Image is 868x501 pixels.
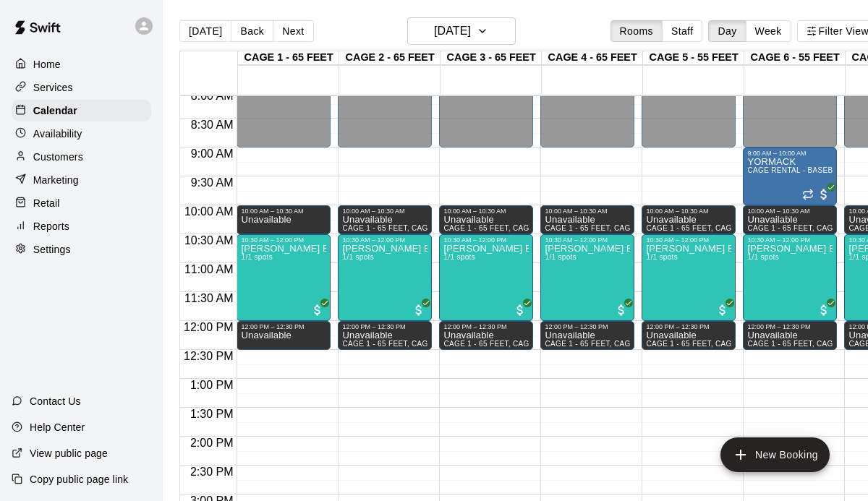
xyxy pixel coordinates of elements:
[12,53,151,75] div: Home
[339,51,441,65] div: CAGE 2 - 65 FEET
[434,21,471,41] h6: [DATE]
[12,239,151,260] a: Settings
[181,205,237,218] span: 10:00 AM
[747,150,833,157] div: 9:00 AM – 10:00 AM
[817,303,831,317] span: All customers have paid
[443,253,475,261] span: 1/1 spots filled
[642,234,736,321] div: 10:30 AM – 12:00 PM: Jack Richie Birthday
[33,80,73,95] p: Services
[12,146,151,168] a: Customers
[338,321,432,350] div: 12:00 PM – 12:30 PM: Unavailable
[542,51,643,65] div: CAGE 4 - 65 FEET
[33,57,61,72] p: Home
[545,207,630,215] div: 10:00 AM – 10:30 AM
[181,234,237,247] span: 10:30 AM
[187,379,237,391] span: 1:00 PM
[187,466,237,478] span: 2:30 PM
[238,51,339,65] div: CAGE 1 - 65 FEET
[540,234,634,321] div: 10:30 AM – 12:00 PM: Jack Richie Birthday
[237,321,331,350] div: 12:00 PM – 12:30 PM: Unavailable
[744,51,846,65] div: CAGE 6 - 55 FEET
[180,321,237,333] span: 12:00 PM
[545,323,630,330] div: 12:00 PM – 12:30 PM
[540,205,634,234] div: 10:00 AM – 10:30 AM: Unavailable
[187,147,237,160] span: 9:00 AM
[441,51,542,65] div: CAGE 3 - 65 FEET
[545,253,576,261] span: 1/1 spots filled
[540,321,634,350] div: 12:00 PM – 12:30 PM: Unavailable
[412,303,426,317] span: All customers have paid
[513,303,527,317] span: All customers have paid
[12,77,151,98] a: Services
[187,90,237,102] span: 8:00 AM
[187,119,237,131] span: 8:30 AM
[33,127,82,141] p: Availability
[12,192,151,214] a: Retail
[342,323,427,330] div: 12:00 PM – 12:30 PM
[743,234,837,321] div: 10:30 AM – 12:00 PM: Jack Richie Birthday
[33,103,77,118] p: Calendar
[642,321,736,350] div: 12:00 PM – 12:30 PM: Unavailable
[817,187,831,202] span: All customers have paid
[241,253,273,261] span: 1/1 spots filled
[439,234,533,321] div: 10:30 AM – 12:00 PM: Jack Richie Birthday
[30,446,108,461] p: View public page
[33,242,71,257] p: Settings
[439,205,533,234] div: 10:00 AM – 10:30 AM: Unavailable
[443,207,529,215] div: 10:00 AM – 10:30 AM
[181,292,237,304] span: 11:30 AM
[743,147,837,205] div: 9:00 AM – 10:00 AM: YORMACK
[743,205,837,234] div: 10:00 AM – 10:30 AM: Unavailable
[715,303,730,317] span: All customers have paid
[12,123,151,145] a: Availability
[720,437,830,472] button: add
[646,253,678,261] span: 1/1 spots filled
[643,51,744,65] div: CAGE 5 - 55 FEET
[12,100,151,121] a: Calendar
[708,20,746,42] button: Day
[241,236,326,244] div: 10:30 AM – 12:00 PM
[614,303,629,317] span: All customers have paid
[646,323,731,330] div: 12:00 PM – 12:30 PM
[187,437,237,449] span: 2:00 PM
[338,234,432,321] div: 10:30 AM – 12:00 PM: Jack Richie Birthday
[342,253,374,261] span: 1/1 spots filled
[30,420,85,434] p: Help Center
[241,207,326,215] div: 10:00 AM – 10:30 AM
[12,169,151,191] a: Marketing
[231,20,273,42] button: Back
[439,321,533,350] div: 12:00 PM – 12:30 PM: Unavailable
[662,20,703,42] button: Staff
[179,20,231,42] button: [DATE]
[746,20,791,42] button: Week
[181,263,237,275] span: 11:00 AM
[273,20,313,42] button: Next
[747,207,833,215] div: 10:00 AM – 10:30 AM
[545,236,630,244] div: 10:30 AM – 12:00 PM
[642,205,736,234] div: 10:00 AM – 10:30 AM: Unavailable
[33,196,60,210] p: Retail
[342,207,427,215] div: 10:00 AM – 10:30 AM
[747,253,779,261] span: 1/1 spots filled
[310,303,325,317] span: All customers have paid
[30,472,128,487] p: Copy public page link
[610,20,663,42] button: Rooms
[12,215,151,237] div: Reports
[33,219,69,234] p: Reports
[747,323,833,330] div: 12:00 PM – 12:30 PM
[187,408,237,420] span: 1:30 PM
[30,394,81,408] p: Contact Us
[338,205,432,234] div: 10:00 AM – 10:30 AM: Unavailable
[646,207,731,215] div: 10:00 AM – 10:30 AM
[747,236,833,244] div: 10:30 AM – 12:00 PM
[180,350,237,362] span: 12:30 PM
[646,236,731,244] div: 10:30 AM – 12:00 PM
[237,205,331,234] div: 10:00 AM – 10:30 AM: Unavailable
